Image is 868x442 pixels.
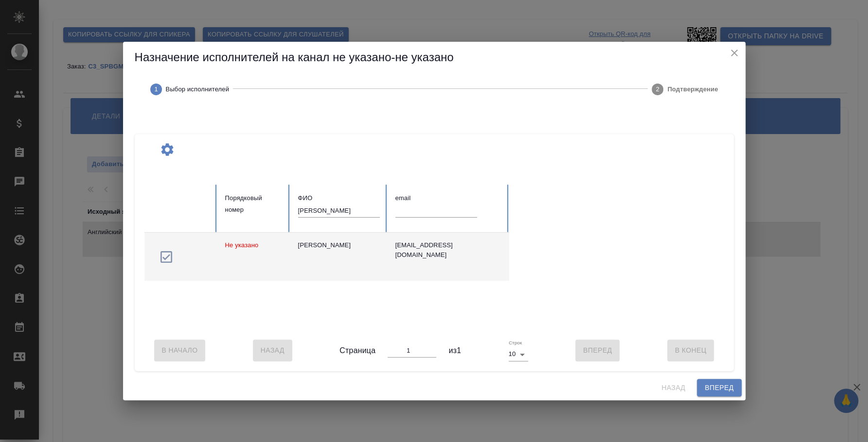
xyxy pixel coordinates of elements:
span: Вперед [705,382,733,394]
label: Строк [509,340,522,345]
span: Подтверждение [667,85,718,94]
span: Страница [339,345,375,357]
div: 10 [509,347,528,361]
button: Выбор исполнителей [142,72,237,107]
text: 2 [656,85,659,93]
h5: Назначение исполнителей на канал не указано-не указано [135,50,734,65]
text: 1 [154,85,158,93]
button: Подтверждение [644,72,726,107]
button: close [727,46,742,60]
div: email [395,192,501,204]
span: Выбор исполнителей [166,85,230,94]
span: из 1 [448,345,461,357]
button: Вперед [697,379,741,397]
div: [PERSON_NAME] [298,240,380,250]
span: Не указано [225,241,259,249]
div: [EMAIL_ADDRESS][DOMAIN_NAME] [395,240,501,260]
div: ФИО [298,192,380,204]
div: Порядковый номер [225,192,283,216]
